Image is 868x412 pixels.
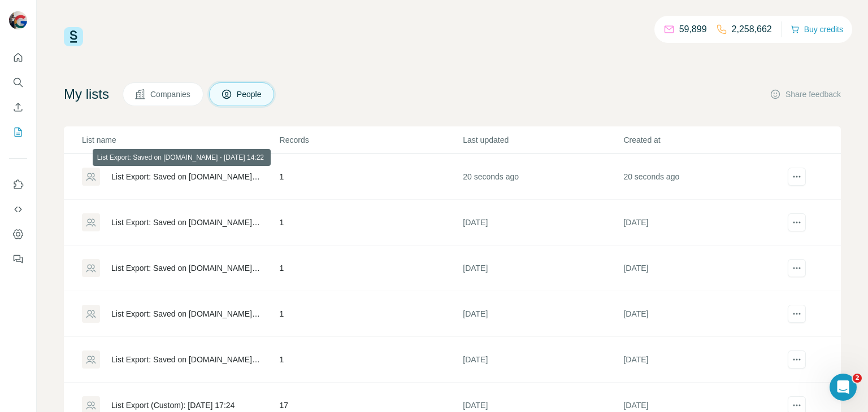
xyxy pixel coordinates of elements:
button: My lists [9,122,27,142]
button: actions [788,168,806,186]
span: 2 [853,374,862,383]
td: [DATE] [462,200,623,246]
button: Use Surfe API [9,199,27,220]
td: [DATE] [623,337,783,383]
td: [DATE] [623,200,783,246]
button: actions [788,350,806,369]
button: Dashboard [9,224,27,244]
button: Buy credits [791,21,843,37]
button: Use Surfe on LinkedIn [9,174,27,195]
div: List Export: Saved on [DOMAIN_NAME] - [DATE] 17:48 [111,217,261,228]
td: 1 [279,246,463,291]
div: List Export: Saved on [DOMAIN_NAME] - [DATE] 14:22 [111,171,261,182]
td: [DATE] [462,337,623,383]
button: Enrich CSV [9,97,27,117]
span: People [237,89,263,100]
div: List Export: Saved on [DOMAIN_NAME] - [DATE] 13:23 [111,308,261,319]
iframe: Intercom live chat [830,374,857,401]
h4: My lists [64,85,109,103]
td: 1 [279,291,463,337]
p: 59,899 [679,23,707,36]
td: 20 seconds ago [623,154,783,200]
div: List Export: Saved on [DOMAIN_NAME] - [DATE] 17:30 [111,262,261,274]
p: Records [280,134,462,146]
td: [DATE] [623,291,783,337]
img: Avatar [9,11,27,29]
p: Created at [623,134,783,146]
p: 2,258,662 [732,23,772,36]
button: actions [788,305,806,323]
button: Feedback [9,249,27,269]
p: Last updated [463,134,622,146]
button: Share feedback [770,89,841,100]
button: Search [9,72,27,93]
button: actions [788,259,806,277]
td: 1 [279,154,463,200]
button: Quick start [9,47,27,68]
button: actions [788,213,806,231]
td: 20 seconds ago [462,154,623,200]
td: 1 [279,337,463,383]
td: 1 [279,200,463,246]
span: Companies [150,89,192,100]
td: [DATE] [462,246,623,291]
td: [DATE] [623,246,783,291]
div: List Export: Saved on [DOMAIN_NAME] - [DATE] 12:49 [111,354,261,365]
img: Surfe Logo [64,27,83,46]
td: [DATE] [462,291,623,337]
p: List name [82,134,279,146]
div: List Export (Custom): [DATE] 17:24 [111,400,235,411]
